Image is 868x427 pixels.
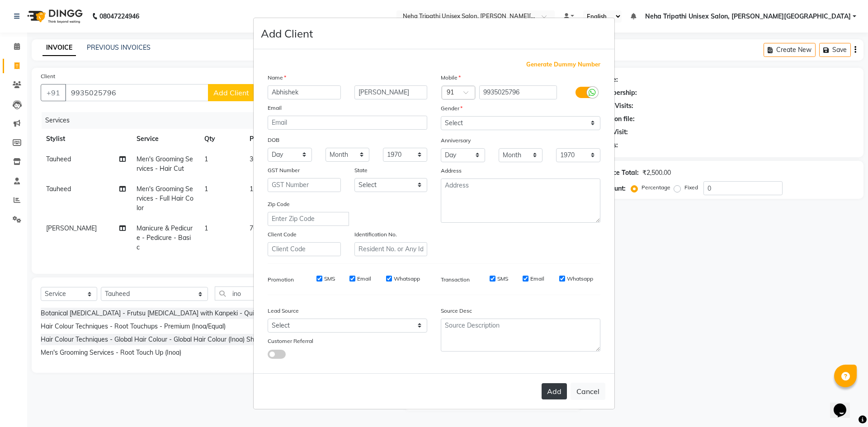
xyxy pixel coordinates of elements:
[268,242,341,256] input: Client Code
[354,230,397,239] label: Identification No.
[268,104,282,112] label: Email
[268,166,300,174] label: GST Number
[268,276,294,284] label: Promotion
[268,136,279,144] label: DOB
[268,200,290,208] label: Zip Code
[441,276,470,284] label: Transaction
[479,85,557,99] input: Mobile
[268,307,299,315] label: Lead Source
[357,275,371,283] label: Email
[261,25,313,42] h4: Add Client
[441,167,462,175] label: Address
[268,212,349,226] input: Enter Zip Code
[567,275,593,283] label: Whatsapp
[354,242,428,256] input: Resident No. or Any Id
[497,275,508,283] label: SMS
[526,60,600,69] span: Generate Dummy Number
[354,166,368,174] label: State
[394,275,420,283] label: Whatsapp
[830,391,859,418] iframe: chat widget
[324,275,335,283] label: SMS
[441,104,462,113] label: Gender
[441,136,471,145] label: Anniversary
[441,74,461,82] label: Mobile
[571,383,605,400] button: Cancel
[542,383,567,399] button: Add
[268,337,313,345] label: Customer Referral
[268,230,297,239] label: Client Code
[268,74,286,82] label: Name
[268,116,427,130] input: Email
[354,85,428,99] input: Last Name
[441,307,472,315] label: Source Desc
[530,275,544,283] label: Email
[268,85,341,99] input: First Name
[268,178,341,192] input: GST Number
